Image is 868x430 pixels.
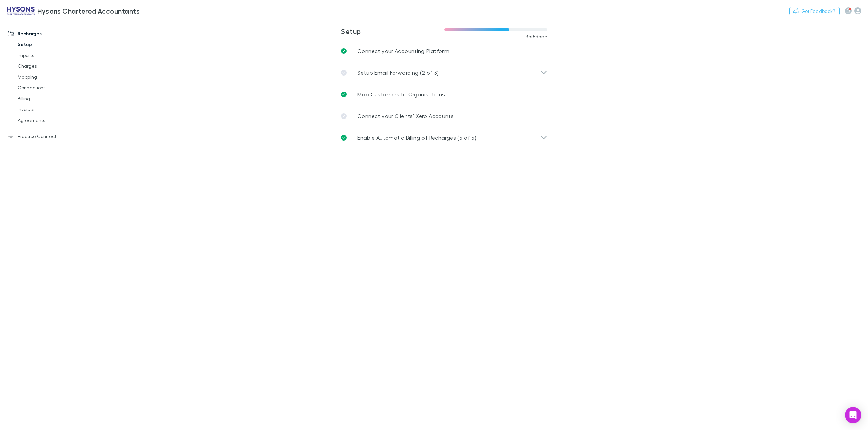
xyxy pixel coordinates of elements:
[11,39,97,50] a: Setup
[11,93,97,104] a: Billing
[3,3,144,19] a: Hysons Chartered Accountants
[341,27,444,35] h3: Setup
[11,115,97,126] a: Agreements
[357,134,476,142] p: Enable Automatic Billing of Recharges (5 of 5)
[789,7,840,15] button: Got Feedback?
[336,40,553,62] a: Connect your Accounting Platform
[357,112,454,120] p: Connect your Clients’ Xero Accounts
[7,7,35,15] img: Hysons Chartered Accountants's Logo
[11,61,97,71] a: Charges
[336,105,553,127] a: Connect your Clients’ Xero Accounts
[336,127,553,149] div: Enable Automatic Billing of Recharges (5 of 5)
[11,104,97,115] a: Invoices
[11,71,97,82] a: Mapping
[1,28,97,39] a: Recharges
[336,84,553,105] a: Map Customers to Organisations
[526,34,548,39] span: 3 of 5 done
[357,47,449,55] p: Connect your Accounting Platform
[11,50,97,61] a: Imports
[336,62,553,84] div: Setup Email Forwarding (2 of 3)
[845,407,861,423] div: Open Intercom Messenger
[1,131,97,142] a: Practice Connect
[357,90,445,99] p: Map Customers to Organisations
[357,69,439,77] p: Setup Email Forwarding (2 of 3)
[11,82,97,93] a: Connections
[37,7,140,15] h3: Hysons Chartered Accountants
